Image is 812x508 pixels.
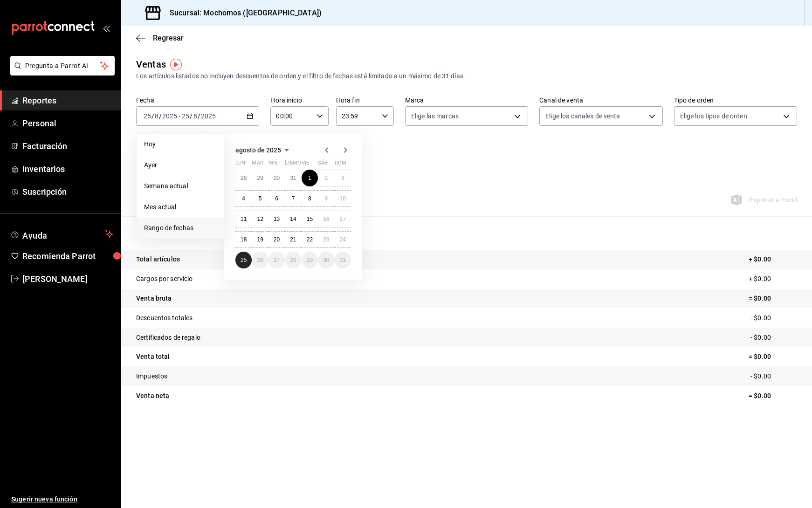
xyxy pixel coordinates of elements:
span: / [198,112,200,120]
abbr: miércoles [268,160,277,170]
button: 2 de agosto de 2025 [318,170,334,186]
p: Descuentos totales [136,313,193,323]
abbr: 30 de agosto de 2025 [323,257,329,263]
button: open_drawer_menu [103,24,110,32]
input: ---- [162,112,178,120]
span: Elige los tipos de orden [680,111,747,121]
input: -- [181,112,190,120]
span: Mes actual [144,202,216,212]
button: 1 de agosto de 2025 [302,170,318,186]
p: Impuestos [136,371,167,381]
p: + $0.00 [749,254,797,264]
button: 25 de agosto de 2025 [235,252,252,268]
button: 14 de agosto de 2025 [285,211,301,227]
button: 10 de agosto de 2025 [335,190,351,207]
button: 30 de agosto de 2025 [318,252,334,268]
button: Regresar [136,34,184,42]
span: Facturación [22,140,113,152]
abbr: 12 de agosto de 2025 [257,216,263,222]
abbr: 7 de agosto de 2025 [292,195,295,202]
button: 17 de agosto de 2025 [335,211,351,227]
span: Personal [22,117,113,130]
button: agosto de 2025 [235,144,292,156]
img: Tooltip marker [170,59,182,70]
abbr: sábado [318,160,328,170]
label: Tipo de orden [674,97,797,103]
abbr: 31 de agosto de 2025 [340,257,346,263]
button: 23 de agosto de 2025 [318,231,334,248]
abbr: 27 de agosto de 2025 [274,257,280,263]
input: -- [143,112,151,120]
p: = $0.00 [749,391,797,401]
input: -- [193,112,198,120]
p: Cargos por servicio [136,274,193,284]
span: Rango de fechas [144,223,216,233]
p: Resumen [136,227,797,239]
span: / [159,112,162,120]
abbr: 9 de agosto de 2025 [324,195,328,202]
abbr: 23 de agosto de 2025 [323,236,329,243]
abbr: 2 de agosto de 2025 [324,175,328,181]
button: 18 de agosto de 2025 [235,231,252,248]
abbr: 13 de agosto de 2025 [274,216,280,222]
abbr: 22 de agosto de 2025 [307,236,313,243]
span: [PERSON_NAME] [22,273,113,285]
abbr: 28 de julio de 2025 [241,175,247,181]
span: Elige las marcas [411,111,459,121]
button: 21 de agosto de 2025 [285,231,301,248]
button: 15 de agosto de 2025 [302,211,318,227]
button: Pregunta a Parrot AI [10,56,115,76]
span: Pregunta a Parrot AI [25,61,100,71]
h3: Sucursal: Mochomos ([GEOGRAPHIC_DATA]) [162,7,322,19]
abbr: 4 de agosto de 2025 [242,195,245,202]
div: Ventas [136,57,166,71]
p: - $0.00 [750,333,797,343]
abbr: 8 de agosto de 2025 [308,195,311,202]
abbr: 21 de agosto de 2025 [290,236,296,243]
label: Marca [405,97,528,103]
span: Ayuda [22,228,101,240]
button: 19 de agosto de 2025 [252,231,268,248]
abbr: 3 de agosto de 2025 [341,175,344,181]
abbr: domingo [335,160,346,170]
p: = $0.00 [749,294,797,303]
abbr: 14 de agosto de 2025 [290,216,296,222]
abbr: 1 de agosto de 2025 [308,175,311,181]
abbr: 10 de agosto de 2025 [340,195,346,202]
p: Venta bruta [136,294,172,303]
abbr: 28 de agosto de 2025 [290,257,296,263]
label: Fecha [136,97,259,103]
p: Certificados de regalo [136,333,200,343]
div: Los artículos listados no incluyen descuentos de orden y el filtro de fechas está limitado a un m... [136,71,797,81]
button: 4 de agosto de 2025 [235,190,252,207]
abbr: 31 de julio de 2025 [290,175,296,181]
button: 29 de agosto de 2025 [302,252,318,268]
button: 7 de agosto de 2025 [285,190,301,207]
span: Ayer [144,160,216,170]
label: Hora inicio [270,97,328,103]
abbr: 15 de agosto de 2025 [307,216,313,222]
span: Suscripción [22,185,113,198]
abbr: jueves [285,160,340,170]
button: 3 de agosto de 2025 [335,170,351,186]
button: 20 de agosto de 2025 [268,231,285,248]
p: Venta total [136,352,170,362]
span: Semana actual [144,181,216,191]
button: 24 de agosto de 2025 [335,231,351,248]
span: / [151,112,154,120]
button: 30 de julio de 2025 [268,170,285,186]
abbr: 11 de agosto de 2025 [241,216,247,222]
button: 31 de agosto de 2025 [335,252,351,268]
label: Hora fin [336,97,394,103]
abbr: 29 de julio de 2025 [257,175,263,181]
p: - $0.00 [750,313,797,323]
button: 28 de agosto de 2025 [285,252,301,268]
button: 22 de agosto de 2025 [302,231,318,248]
span: Hoy [144,139,216,149]
abbr: 16 de agosto de 2025 [323,216,329,222]
span: Elige los canales de venta [545,111,620,121]
span: Sugerir nueva función [11,494,113,504]
abbr: viernes [302,160,309,170]
span: Inventarios [22,163,113,175]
